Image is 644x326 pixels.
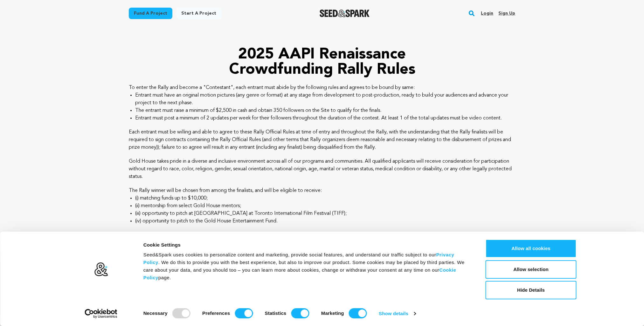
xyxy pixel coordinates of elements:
[73,309,129,318] a: Usercentrics Cookiebot - opens in a new window
[135,194,516,202] li: (i) matching funds up to $10,000;
[129,84,516,92] p: To enter the Rally and become a "Contestant", each entrant must abide by the following rules and ...
[321,310,344,316] strong: Marketing
[135,210,516,217] li: (iii) opportunity to pitch at [GEOGRAPHIC_DATA] at Toronto International Film Festival (TIFF);
[143,310,168,316] strong: Necessary
[379,309,416,318] a: Show details
[265,310,287,316] strong: Statistics
[486,260,577,279] button: Allow selection
[135,217,516,225] li: (iv) opportunity to pitch to the Gold House Entertainment Fund.
[176,8,221,19] a: Start a project
[486,239,577,258] button: Allow all cookies
[129,158,516,180] p: Gold House takes pride in a diverse and inclusive environment across all of our programs and comm...
[143,241,471,249] div: Cookie Settings
[129,187,516,194] p: The Rally winner will be chosen from among the finalists, and will be eligible to receive:
[129,8,172,19] a: Fund a project
[135,107,516,114] li: The entrant must raise a minimum of $2,500 in cash and obtain 350 followers on the Site to qualif...
[202,310,230,316] strong: Preferences
[129,47,516,78] p: 2025 AAPI Renaissance Crowdfunding Rally Rules
[498,8,515,18] a: Sign up
[135,202,516,210] li: (ii) mentorship from select Gold House mentors;
[129,128,516,151] p: Each entrant must be willing and able to agree to these Rally Official Rules at time of entry and...
[129,231,516,247] p: In order to be considered as a finalist, the entrant must provide a final budget and reasonable s...
[486,281,577,299] button: Hide Details
[481,8,493,18] a: Login
[135,92,516,107] li: Entrant must have an original motion pictures (any genre or format) at any stage from development...
[320,10,370,17] img: Seed&Spark Logo Dark Mode
[143,251,471,282] div: Seed&Spark uses cookies to personalize content and marketing, provide social features, and unders...
[94,262,108,277] img: logo
[135,114,516,122] li: Entrant must post a minimum of 2 updates per week for their followers throughout the duration of ...
[320,10,370,17] a: Seed&Spark Homepage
